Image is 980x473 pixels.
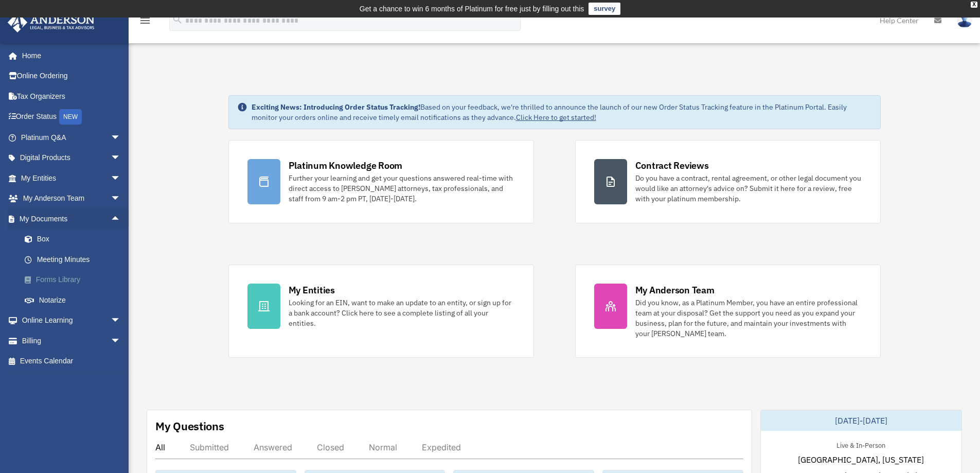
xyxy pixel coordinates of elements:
[190,442,229,452] div: Submitted
[7,310,136,331] a: Online Learningarrow_drop_down
[155,442,165,452] div: All
[111,127,131,148] span: arrow_drop_down
[7,208,136,229] a: My Documentsarrow_drop_up
[971,2,977,8] div: close
[111,310,131,331] span: arrow_drop_down
[155,418,224,434] div: My Questions
[111,148,131,169] span: arrow_drop_down
[7,330,136,351] a: Billingarrow_drop_down
[5,12,98,32] img: Anderson Advisors Platinum Portal
[14,249,136,270] a: Meeting Minutes
[957,13,972,28] img: User Pic
[172,14,183,25] i: search
[111,168,131,189] span: arrow_drop_down
[635,159,709,172] div: Contract Reviews
[7,86,136,107] a: Tax Organizers
[7,107,136,128] a: Order StatusNEW
[828,439,894,450] div: Live & In-Person
[111,188,131,209] span: arrow_drop_down
[289,297,515,328] div: Looking for an EIN, want to make an update to an entity, or sign up for a bank account? Click her...
[761,410,961,431] div: [DATE]-[DATE]
[252,102,872,122] div: Based on your feedback, we're thrilled to announce the launch of our new Order Status Tracking fe...
[575,140,881,223] a: Contract Reviews Do you have a contract, rental agreement, or other legal document you would like...
[7,148,136,168] a: Digital Productsarrow_drop_down
[589,3,620,15] a: survey
[575,265,881,358] a: My Anderson Team Did you know, as a Platinum Member, you have an entire professional team at your...
[252,102,420,112] strong: Exciting News: Introducing Order Status Tracking!
[14,270,136,290] a: Forms Library
[228,265,534,358] a: My Entities Looking for an EIN, want to make an update to an entity, or sign up for a bank accoun...
[289,159,403,172] div: Platinum Knowledge Room
[254,442,292,452] div: Answered
[317,442,344,452] div: Closed
[635,284,715,296] div: My Anderson Team
[7,351,136,372] a: Events Calendar
[111,208,131,230] span: arrow_drop_up
[139,18,151,27] a: menu
[289,173,515,204] div: Further your learning and get your questions answered real-time with direct access to [PERSON_NAM...
[7,66,136,86] a: Online Ordering
[14,290,136,310] a: Notarize
[14,229,136,250] a: Box
[7,127,136,148] a: Platinum Q&Aarrow_drop_down
[422,442,461,452] div: Expedited
[516,113,596,122] a: Click Here to get started!
[7,168,136,188] a: My Entitiesarrow_drop_down
[635,297,862,339] div: Did you know, as a Platinum Member, you have an entire professional team at your disposal? Get th...
[7,188,136,209] a: My Anderson Teamarrow_drop_down
[289,284,335,296] div: My Entities
[228,140,534,223] a: Platinum Knowledge Room Further your learning and get your questions answered real-time with dire...
[59,109,82,125] div: NEW
[369,442,397,452] div: Normal
[139,14,151,27] i: menu
[635,173,862,204] div: Do you have a contract, rental agreement, or other legal document you would like an attorney's ad...
[798,453,924,466] span: [GEOGRAPHIC_DATA], [US_STATE]
[111,330,131,352] span: arrow_drop_down
[7,45,131,66] a: Home
[360,3,584,15] div: Get a chance to win 6 months of Platinum for free just by filling out this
